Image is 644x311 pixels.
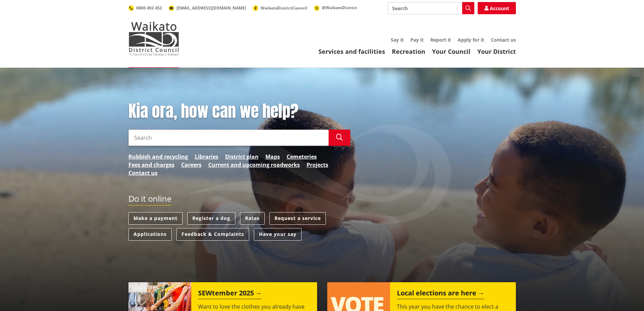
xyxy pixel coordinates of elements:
[128,5,162,11] a: 0800 492 452
[128,169,158,177] a: Contact us
[198,289,262,299] h2: SEWtember 2025
[318,47,385,55] a: Services and facilities
[410,37,424,43] a: Pay it
[261,5,307,11] span: WaikatoDistrictCouncil
[128,194,171,206] h2: Do it online
[128,161,174,169] a: Fees and charges
[195,153,218,161] a: Libraries
[176,228,249,241] a: Feedback & Complaints
[128,102,350,121] h1: Kia ora, how can we help?
[136,5,162,11] span: 0800 492 452
[269,212,326,225] a: Request a service
[322,5,357,10] span: @WaikatoDistrict
[388,2,474,14] input: Search input
[432,47,471,55] a: Your Council
[128,22,179,55] img: Waikato District Council - Te Kaunihera aa Takiwaa o Waikato
[287,153,317,161] a: Cemeteries
[430,37,451,43] a: Report it
[181,161,201,169] a: Careers
[176,5,246,11] span: [EMAIL_ADDRESS][DOMAIN_NAME]
[128,153,188,161] a: Rubbish and recycling
[391,37,404,43] a: Say it
[478,2,516,14] a: Account
[314,5,357,10] a: @WaikatoDistrict
[240,212,265,225] a: Rates
[128,228,172,241] a: Applications
[307,161,328,169] a: Projects
[253,5,307,11] a: WaikatoDistrictCouncil
[128,212,183,225] a: Make a payment
[208,161,300,169] a: Current and upcoming roadworks
[397,289,484,299] h2: Local elections are here
[169,5,246,11] a: [EMAIL_ADDRESS][DOMAIN_NAME]
[392,47,425,55] a: Recreation
[254,228,302,241] a: Have your say
[458,37,484,43] a: Apply for it
[477,47,516,55] a: Your District
[225,153,259,161] a: District plan
[491,37,516,43] a: Contact us
[265,153,280,161] a: Maps
[128,130,329,146] input: Search input
[187,212,235,225] a: Register a dog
